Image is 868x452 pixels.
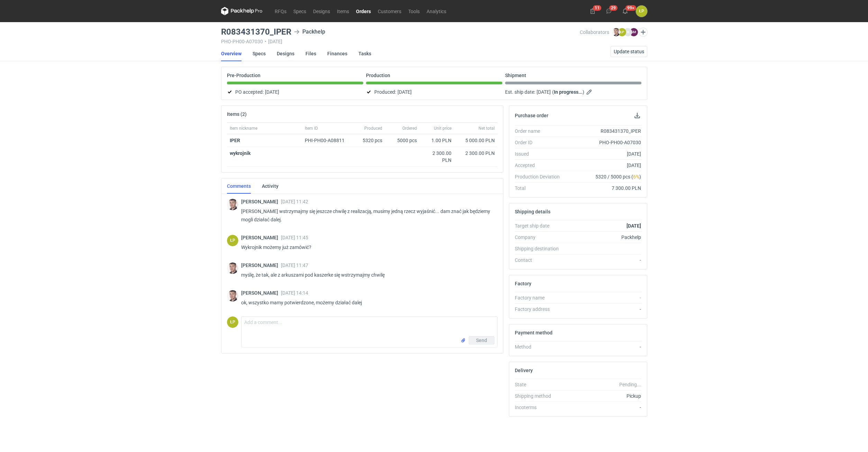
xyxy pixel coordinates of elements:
[374,7,405,15] a: Customers
[565,139,641,146] div: PHO-PH00-A07030
[620,6,631,17] button: 99+
[515,381,565,388] div: State
[310,7,334,15] a: Designs
[515,185,565,192] div: Total
[227,316,238,328] div: Łukasz Postawa
[271,7,290,15] a: RFQs
[636,6,647,17] div: Łukasz Postawa
[227,88,363,96] div: PO accepted:
[405,7,423,15] a: Tools
[422,137,451,144] div: 1.00 PLN
[611,46,647,57] button: Update status
[515,139,565,146] div: Order ID
[241,262,281,268] span: [PERSON_NAME]
[515,393,565,399] div: Shipping method
[595,173,641,180] span: 5320 / 5000 pcs ( )
[565,150,641,157] div: [DATE]
[638,28,647,37] button: Edit collaborators
[366,73,390,78] p: Production
[614,49,644,54] span: Update status
[327,46,347,61] a: Finances
[612,28,620,36] img: Maciej Sikora
[515,113,548,118] h2: Purchase order
[619,382,641,387] em: Pending...
[305,126,318,131] span: Item ID
[366,88,502,96] div: Produced:
[227,290,238,302] div: Maciej Sikora
[221,7,263,15] svg: Packhelp Pro
[227,111,247,117] h2: Items (2)
[565,234,641,241] div: Packhelp
[586,88,594,96] button: Edit estimated shipping date
[565,162,641,169] div: [DATE]
[227,235,238,246] div: Łukasz Postawa
[565,404,641,411] div: -
[505,73,526,78] p: Shipment
[515,257,565,264] div: Contact
[230,150,250,156] strong: wykrojnik
[422,150,451,164] div: 2 300.00 PLN
[515,368,533,373] h2: Delivery
[227,235,238,246] figcaption: ŁP
[515,173,565,180] div: Production Deviation
[227,178,251,194] a: Comments
[294,28,325,36] div: Packhelp
[227,262,238,274] img: Maciej Sikora
[265,88,279,96] span: [DATE]
[554,89,583,95] strong: In progress...
[241,290,281,296] span: [PERSON_NAME]
[253,46,266,61] a: Specs
[241,271,492,279] p: myślę, że tak, ale z arkuszami pod kaszerke się wstrzymajmy chwilę
[583,89,584,95] em: )
[515,294,565,301] div: Factory name
[505,88,641,96] div: Est. ship date:
[281,290,308,296] span: [DATE] 14:14
[434,126,451,131] span: Unit price
[358,46,371,61] a: Tasks
[515,281,531,286] h2: Factory
[515,150,565,157] div: Issued
[457,150,495,157] div: 2 300.00 PLN
[334,7,353,15] a: Items
[515,330,552,335] h2: Payment method
[241,243,492,251] p: Wykrojnik możemy już zamówić?
[580,29,609,35] span: Collaborators
[398,88,412,96] span: [DATE]
[624,28,632,36] figcaption: IK
[603,6,614,17] button: 29
[281,262,308,268] span: [DATE] 11:47
[385,134,420,147] div: 5000 pcs
[227,316,238,328] figcaption: ŁP
[241,298,492,307] p: ok, wszystko mamy potwierdzone, możemy działać dalej
[515,128,565,135] div: Order name
[587,6,598,17] button: 11
[636,6,647,17] button: ŁP
[221,39,580,44] div: PHO-PH00-A07030 [DATE]
[630,28,638,36] figcaption: SM
[565,185,641,192] div: 7 300.00 PLN
[515,209,550,214] h2: Shipping details
[515,162,565,169] div: Accepted
[515,245,565,252] div: Shipping destination
[354,134,385,147] div: 5320 pcs
[230,138,240,143] a: IPER
[515,404,565,411] div: Incoterms
[290,7,310,15] a: Specs
[515,306,565,313] div: Factory address
[476,338,487,343] span: Send
[515,222,565,229] div: Target ship date
[537,88,551,96] span: [DATE]
[565,128,641,135] div: R083431370_IPER
[305,137,351,144] div: PHI-PH00-A08811
[227,199,238,210] img: Maciej Sikora
[364,126,382,131] span: Produced
[565,393,641,399] div: Pickup
[230,126,257,131] span: Item nickname
[305,46,316,61] a: Files
[565,343,641,350] div: -
[565,257,641,264] div: -
[262,178,278,194] a: Activity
